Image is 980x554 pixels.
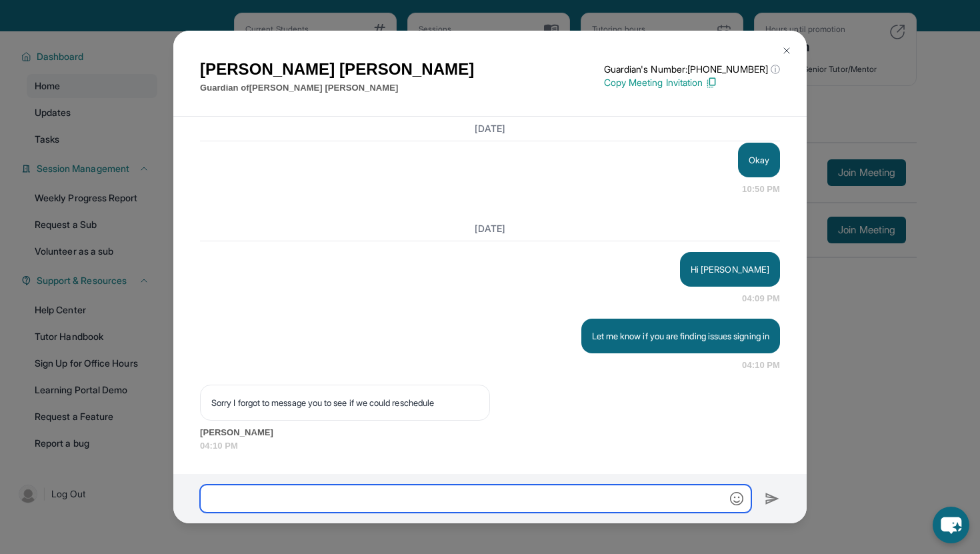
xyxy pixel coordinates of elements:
[691,263,769,276] p: Hi [PERSON_NAME]
[200,426,780,439] span: [PERSON_NAME]
[211,396,479,409] p: Sorry I forgot to message you to see if we could reschedule
[200,57,474,81] h1: [PERSON_NAME] [PERSON_NAME]
[604,76,780,89] p: Copy Meeting Invitation
[742,183,780,196] span: 10:50 PM
[200,81,474,95] p: Guardian of [PERSON_NAME] [PERSON_NAME]
[742,359,780,372] span: 04:10 PM
[705,77,717,89] img: Copy Icon
[933,507,969,543] button: chat-button
[200,222,780,235] h3: [DATE]
[730,492,743,505] img: Emoji
[742,292,780,305] span: 04:09 PM
[200,122,780,135] h3: [DATE]
[604,63,780,76] p: Guardian's Number: [PHONE_NUMBER]
[749,153,769,167] p: Okay
[592,329,769,343] p: Let me know if you are finding issues signing in
[765,491,780,507] img: Send icon
[200,439,780,453] span: 04:10 PM
[771,63,780,76] span: ⓘ
[781,45,792,56] img: Close Icon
